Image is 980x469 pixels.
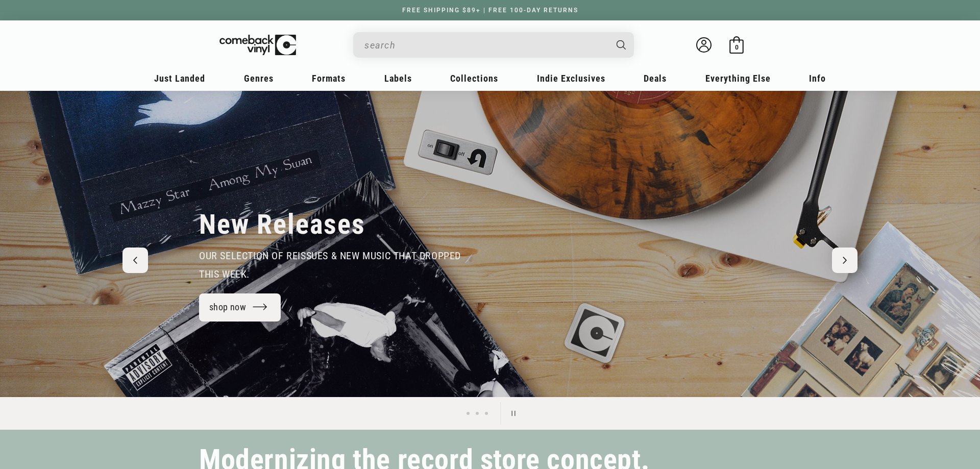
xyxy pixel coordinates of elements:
[735,43,739,51] span: 0
[809,73,826,84] span: Info
[199,293,281,322] a: shop now
[463,409,473,418] button: Load slide 1 of 3
[482,409,491,418] button: Load slide 3 of 3
[644,73,667,84] span: Deals
[122,248,148,273] button: Previous slide
[199,250,461,280] span: our selection of reissues & new music that dropped this week.
[199,208,365,241] h2: New Releases
[705,73,771,84] span: Everything Else
[392,7,589,14] a: FREE SHIPPING $89+ | FREE 100-DAY RETURNS
[500,402,523,425] button: Pause slideshow
[832,248,857,273] button: Next slide
[608,32,635,58] button: Search
[353,32,634,58] div: Search
[154,73,205,84] span: Just Landed
[537,73,605,84] span: Indie Exclusives
[364,35,606,56] input: search
[312,73,346,84] span: Formats
[244,73,274,84] span: Genres
[473,409,482,418] button: Load slide 2 of 3
[384,73,412,84] span: Labels
[450,73,498,84] span: Collections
